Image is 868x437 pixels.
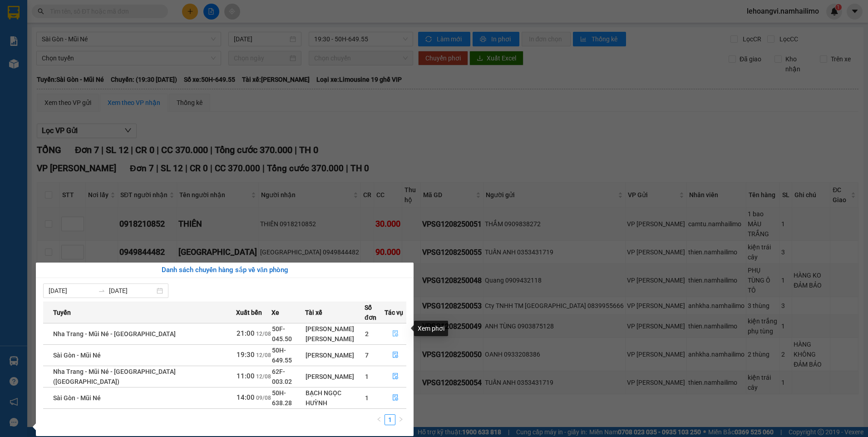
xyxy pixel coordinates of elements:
[385,369,406,384] button: file-done
[306,388,364,408] div: BẠCH NGỌC HUỲNH
[271,308,279,318] span: Xe
[392,330,399,338] span: file-done
[53,394,101,402] span: Sài Gòn - Mũi Né
[385,327,406,341] button: file-done
[53,352,101,359] span: Sài Gòn - Mũi Né
[98,287,105,294] span: to
[109,286,155,296] input: Đến ngày
[256,352,271,358] span: 12/08
[272,325,292,343] span: 50F-045.50
[385,391,406,405] button: file-done
[306,334,364,344] div: [PERSON_NAME]
[395,414,406,425] button: right
[365,330,369,338] span: 2
[306,350,364,360] div: [PERSON_NAME]
[272,389,292,407] span: 50H-638.28
[237,329,255,338] span: 21:00
[374,414,385,425] button: left
[256,395,271,401] span: 09/08
[53,368,176,385] span: Nha Trang - Mũi Né - [GEOGRAPHIC_DATA] ([GEOGRAPHIC_DATA])
[376,417,382,422] span: left
[43,265,406,276] div: Danh sách chuyến hàng sắp về văn phòng
[49,286,94,296] input: Từ ngày
[385,348,406,363] button: file-done
[365,303,384,323] span: Số đơn
[365,373,369,380] span: 1
[256,373,271,380] span: 12/08
[98,287,105,294] span: swap-right
[256,331,271,337] span: 12/08
[385,415,395,425] a: 1
[53,308,71,318] span: Tuyến
[53,330,176,338] span: Nha Trang - Mũi Né - [GEOGRAPHIC_DATA]
[392,394,399,402] span: file-done
[395,414,406,425] li: Next Page
[237,351,255,359] span: 19:30
[305,308,322,318] span: Tài xế
[272,368,292,385] span: 62F-003.02
[237,372,255,380] span: 11:00
[385,308,403,318] span: Tác vụ
[306,324,364,334] div: [PERSON_NAME]
[365,394,369,402] span: 1
[398,417,404,422] span: right
[374,414,385,425] li: Previous Page
[272,347,292,364] span: 50H-649.55
[237,393,255,402] span: 14:00
[392,373,399,380] span: file-done
[306,372,364,382] div: [PERSON_NAME]
[392,352,399,359] span: file-done
[365,352,369,359] span: 7
[385,414,395,425] li: 1
[414,321,448,336] div: Xem phơi
[236,308,262,318] span: Xuất bến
